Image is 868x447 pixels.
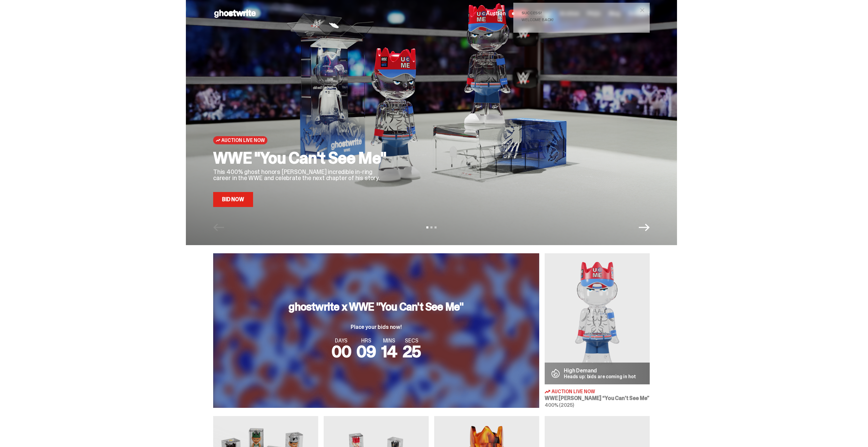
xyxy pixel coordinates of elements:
img: You Can't See Me [545,253,650,384]
span: 400% (2025) [545,402,574,408]
span: HRS [356,338,376,344]
div: Welcome back! [521,18,636,22]
button: View slide 1 [426,226,428,228]
p: Heads up: bids are coming in hot [564,374,636,379]
button: View slide 3 [435,226,437,228]
a: Auction LIVE [486,10,528,18]
span: SECS [402,338,421,344]
a: You Can't See Me High Demand Heads up: bids are coming in hot Auction Live Now [545,253,650,408]
h3: WWE [PERSON_NAME] “You Can't See Me” [545,396,650,401]
span: Auction Live Now [551,389,595,394]
span: 14 [381,341,397,362]
h3: ghostwrite x WWE "You Can't See Me" [289,301,464,312]
p: High Demand [564,368,636,373]
p: Place your bids now! [289,324,464,330]
a: Bid Now [213,192,253,207]
button: close [636,4,648,16]
p: This 400% ghost honors [PERSON_NAME] incredible in-ring career in the WWE and celebrate the next ... [213,169,391,181]
span: 00 [332,341,351,362]
button: View slide 2 [430,226,432,228]
span: DAYS [332,338,351,344]
span: 09 [356,341,376,362]
button: Next [639,222,650,233]
h2: WWE "You Can't See Me" [213,150,391,166]
span: Auction Live Now [221,138,265,143]
div: Success! [521,11,636,15]
span: MINS [381,338,397,344]
span: Auction [486,11,506,16]
span: 25 [402,341,421,362]
span: LIVE [509,10,528,18]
